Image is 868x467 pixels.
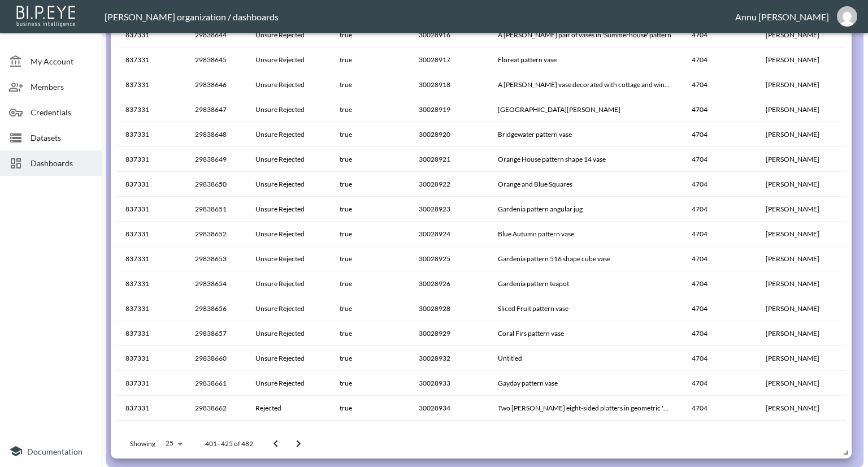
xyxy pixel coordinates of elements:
[410,172,489,197] th: 30028922
[410,321,489,346] th: 30028929
[683,321,757,346] th: 4704
[837,6,857,27] img: 30a3054078d7a396129f301891e268cf
[116,23,186,47] th: 837331
[116,222,186,247] th: 837331
[489,122,683,147] th: Bridgewater pattern vase
[186,321,246,346] th: 29838657
[160,436,187,451] div: 25
[246,222,331,247] th: Unsure Rejected
[116,271,186,296] th: 837331
[757,23,846,47] th: Clarice Cliff
[116,247,186,271] th: 837331
[683,197,757,222] th: 4704
[116,147,186,172] th: 837331
[683,371,757,396] th: 4704
[683,147,757,172] th: 4704
[331,396,410,421] th: true
[757,321,846,346] th: Clarice Cliff
[757,247,846,271] th: Clarice Cliff
[186,396,246,421] th: 29838662
[246,346,331,371] th: Unsure Rejected
[410,23,489,47] th: 30028916
[331,147,410,172] th: true
[489,396,683,421] th: Two Clarice Cliff eight-sided platters in geometric 'Harlequin' style pattern
[246,47,331,72] th: Unsure Rejected
[186,296,246,321] th: 29838656
[757,197,846,222] th: Clarice Cliff
[31,55,93,67] span: My Account
[489,271,683,296] th: Gardenia pattern teapot
[246,122,331,147] th: Unsure Rejected
[410,72,489,97] th: 30028918
[331,222,410,247] th: true
[489,72,683,97] th: A Clarice Cliff vase decorated with cottage and winding path
[186,23,246,47] th: 29838644
[331,321,410,346] th: true
[410,122,489,147] th: 30028920
[331,47,410,72] th: true
[186,72,246,97] th: 29838646
[410,147,489,172] th: 30028921
[331,197,410,222] th: true
[331,247,410,271] th: true
[683,122,757,147] th: 4704
[116,346,186,371] th: 837331
[331,23,410,47] th: true
[489,23,683,47] th: A Clarice Cliff pair of vases in 'Summerhouse' pattern
[489,296,683,321] th: Sliced Fruit pattern vase
[735,11,829,22] div: Annu [PERSON_NAME]
[757,147,846,172] th: Clarice Cliff
[489,321,683,346] th: Coral Firs pattern vase
[130,439,155,448] p: Showing
[116,122,186,147] th: 837331
[246,371,331,396] th: Unsure Rejected
[186,247,246,271] th: 29838653
[246,321,331,346] th: Unsure Rejected
[246,271,331,296] th: Unsure Rejected
[757,346,846,371] th: Clarice Cliff
[331,346,410,371] th: true
[489,172,683,197] th: Orange and Blue Squares
[264,433,287,455] button: Go to previous page
[489,147,683,172] th: Orange House pattern shape 14 vase
[410,197,489,222] th: 30028923
[683,72,757,97] th: 4704
[683,296,757,321] th: 4704
[246,296,331,321] th: Unsure Rejected
[410,371,489,396] th: 30028933
[27,447,83,456] span: Documentation
[31,106,93,118] span: Credentials
[683,346,757,371] th: 4704
[186,197,246,222] th: 29838651
[9,444,93,458] a: Documentation
[186,47,246,72] th: 29838645
[757,97,846,122] th: Clarice Cliff
[331,72,410,97] th: true
[246,247,331,271] th: Unsure Rejected
[757,172,846,197] th: Clarice Cliff
[287,433,310,455] button: Go to next page
[186,97,246,122] th: 29838647
[757,296,846,321] th: Clarice Cliff
[116,97,186,122] th: 837331
[757,122,846,147] th: Clarice Cliff
[757,371,846,396] th: Clarice Cliff
[31,81,93,93] span: Members
[410,346,489,371] th: 30028932
[829,3,865,30] button: annu@mutualart.com
[410,222,489,247] th: 30028924
[683,172,757,197] th: 4704
[186,147,246,172] th: 29838649
[489,222,683,247] th: Blue Autumn pattern vase
[683,396,757,421] th: 4704
[116,371,186,396] th: 837331
[489,346,683,371] th: Untitled
[116,396,186,421] th: 837331
[331,371,410,396] th: true
[683,247,757,271] th: 4704
[410,271,489,296] th: 30028926
[410,47,489,72] th: 30028917
[331,97,410,122] th: true
[246,72,331,97] th: Unsure Rejected
[683,271,757,296] th: 4704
